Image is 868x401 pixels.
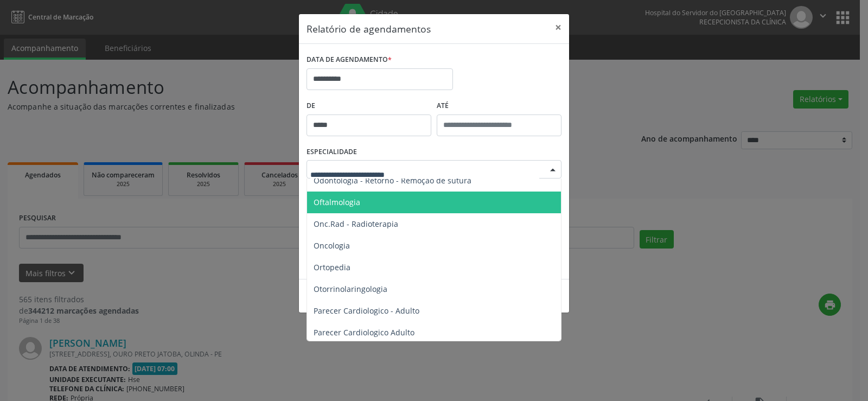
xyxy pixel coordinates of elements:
[314,175,471,186] span: Odontologia - Retorno - Remoção de sutura
[307,144,357,161] label: ESPECIALIDADE
[314,219,398,229] span: Onc.Rad - Radioterapia
[307,98,431,114] label: De
[314,305,419,316] span: Parecer Cardiologico - Adulto
[314,197,360,207] span: Oftalmologia
[307,52,392,68] label: DATA DE AGENDAMENTO
[437,98,561,114] label: ATÉ
[314,262,350,272] span: Ortopedia
[314,284,387,294] span: Otorrinolaringologia
[547,14,569,41] button: Close
[314,240,350,251] span: Oncologia
[314,327,414,338] span: Parecer Cardiologico Adulto
[307,22,431,36] h5: Relatório de agendamentos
